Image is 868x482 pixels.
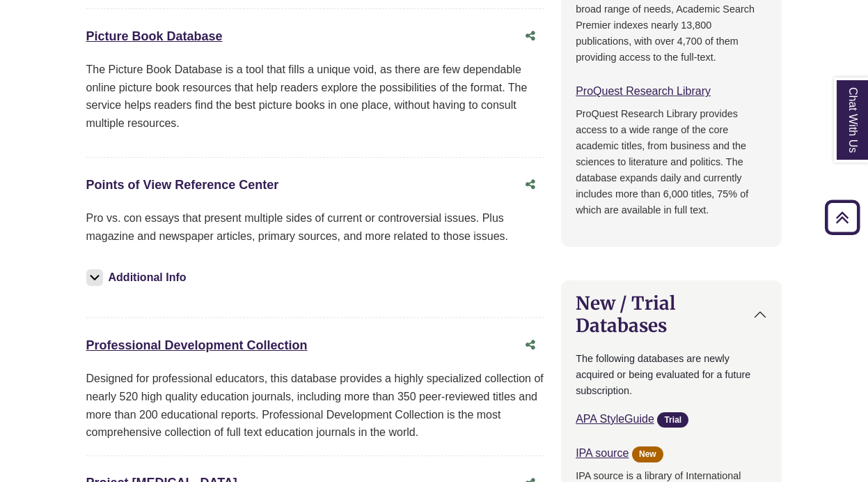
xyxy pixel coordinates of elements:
p: ProQuest Research Library provides access to a wide range of the core academic titles, from busin... [576,106,767,218]
div: Designed for professional educators, this database provides a highly specialized collection of ne... [86,370,545,441]
a: ProQuest Research Library [576,85,711,97]
a: Points of View Reference Center [86,178,279,192]
button: Share this database [516,23,544,50]
span: New [632,446,663,462]
a: Professional Development Collection [86,338,308,352]
p: The following databases are newly acquired or being evaluated for a future subscription. [576,351,767,399]
a: Back to Top [820,208,865,227]
span: Trial [657,412,688,428]
button: New / Trial Databases [562,281,781,347]
p: The Picture Book Database is a tool that fills a unique void, as there are few dependable online ... [86,61,545,132]
p: Pro vs. con essays that present multiple sides of current or controversial issues. Plus magazine ... [86,209,545,245]
a: Picture Book Database [86,29,223,43]
a: IPA source [576,447,629,459]
button: Share this database [516,332,544,359]
a: APA StyleGuide [576,413,654,425]
button: Share this database [516,172,544,198]
button: Additional Info [86,268,191,287]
